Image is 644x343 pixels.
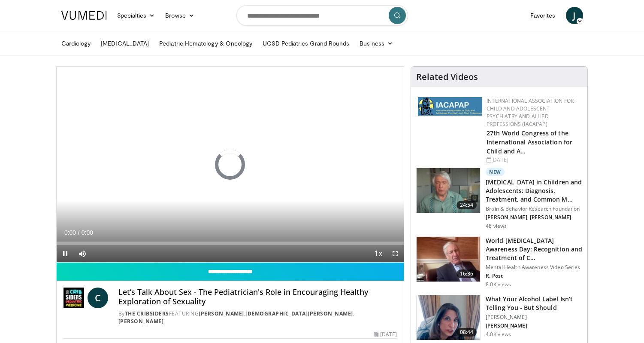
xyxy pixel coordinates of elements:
p: [PERSON_NAME], [PERSON_NAME] [486,214,582,221]
span: 24:54 [457,201,477,209]
h3: World [MEDICAL_DATA] Awareness Day: Recognition and Treatment of C… [486,236,582,262]
a: Business [354,35,398,52]
a: [PERSON_NAME] [118,318,164,325]
p: [PERSON_NAME] [486,314,582,321]
span: / [78,229,80,236]
a: Pediatric Hematology & Oncology [154,35,257,52]
a: J [566,7,583,24]
h3: What Your Alcohol Label Isn’t Telling You - But Should [486,295,582,312]
div: [DATE] [374,331,397,338]
button: Mute [74,245,91,262]
a: UCSD Pediatrics Grand Rounds [257,35,354,52]
h4: Let’s Talk About Sex - The Pediatrician's Role in Encouraging Healthy Exploration of Sexuality [118,288,397,306]
video-js: Video Player [57,67,404,263]
p: R. Post [486,273,582,279]
a: 27th World Congress of the International Association for Child and A… [487,129,572,155]
span: 0:00 [64,229,76,236]
div: [DATE] [487,156,581,164]
a: 08:44 What Your Alcohol Label Isn’t Telling You - But Should [PERSON_NAME] [PERSON_NAME] 4.0K views [416,295,582,340]
a: [PERSON_NAME] [199,310,244,317]
p: 8.0K views [486,281,511,288]
img: The Cribsiders [63,288,84,308]
h4: Related Videos [416,72,478,82]
a: [MEDICAL_DATA] [96,35,154,52]
input: Search topics, interventions [236,5,408,26]
img: dad9b3bb-f8af-4dab-abc0-c3e0a61b252e.150x105_q85_crop-smart_upscale.jpg [417,237,480,282]
a: Browse [160,7,200,24]
button: Playback Rate [369,245,387,262]
a: Cardiology [56,35,96,52]
a: [DEMOGRAPHIC_DATA][PERSON_NAME] [245,310,353,317]
a: Specialties [112,7,160,24]
img: VuMedi Logo [61,11,107,20]
a: The Cribsiders [125,310,169,317]
div: Progress Bar [57,242,404,245]
p: New [486,168,505,176]
h3: [MEDICAL_DATA] in Children and Adolescents: Diagnosis, Treatment, and Common M… [486,178,582,204]
span: 16:36 [457,269,477,278]
a: International Association for Child and Adolescent Psychiatry and Allied Professions (IACAPAP) [487,97,574,128]
p: [PERSON_NAME] [486,322,582,329]
button: Fullscreen [387,245,404,262]
p: 4.0K views [486,331,511,338]
img: 2a9917ce-aac2-4f82-acde-720e532d7410.png.150x105_q85_autocrop_double_scale_upscale_version-0.2.png [418,97,482,116]
p: 48 views [486,223,507,230]
a: 24:54 New [MEDICAL_DATA] in Children and Adolescents: Diagnosis, Treatment, and Common M… Brain &... [416,168,582,230]
img: 3c46fb29-c319-40f0-ac3f-21a5db39118c.png.150x105_q85_crop-smart_upscale.png [417,295,480,340]
div: By FEATURING , , [118,310,397,325]
p: Brain & Behavior Research Foundation [486,205,582,212]
img: 5b8011c7-1005-4e73-bd4d-717c320f5860.150x105_q85_crop-smart_upscale.jpg [417,168,480,213]
span: 0:00 [82,229,93,236]
span: 08:44 [457,328,477,337]
a: Favorites [525,7,561,24]
a: C [88,288,108,308]
button: Pause [57,245,74,262]
p: Mental Health Awareness Video Series [486,264,582,271]
a: 16:36 World [MEDICAL_DATA] Awareness Day: Recognition and Treatment of C… Mental Health Awareness... [416,236,582,288]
